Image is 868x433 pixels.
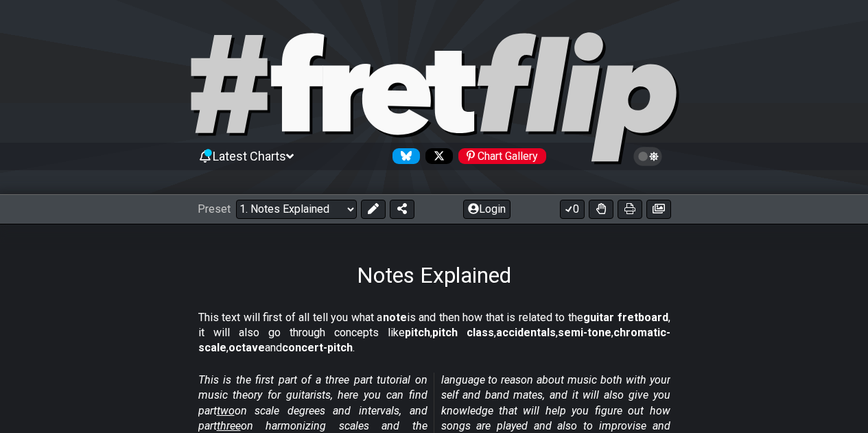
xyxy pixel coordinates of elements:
strong: octave [228,341,265,354]
button: Toggle Dexterity for all fretkits [589,200,613,219]
h1: Notes Explained [357,262,511,288]
span: three [217,419,241,432]
select: Preset [236,200,357,219]
a: Follow #fretflip at Bluesky [387,148,420,164]
strong: note [383,311,407,324]
button: Share Preset [390,200,414,219]
button: Login [463,200,511,219]
strong: pitch [405,326,430,339]
span: Latest Charts [213,149,286,163]
a: #fretflip at Pinterest [453,148,546,164]
strong: guitar fretboard [583,311,668,324]
div: Chart Gallery [458,148,546,164]
button: Print [618,200,642,219]
span: two [217,404,235,417]
button: Edit Preset [361,200,386,219]
strong: accidentals [496,326,556,339]
button: 0 [560,200,585,219]
span: Preset [198,202,231,215]
span: Toggle light / dark theme [640,150,656,163]
strong: pitch class [432,326,494,339]
a: Follow #fretflip at X [420,148,453,164]
strong: concert-pitch [282,341,353,354]
strong: semi-tone [558,326,611,339]
button: Create image [646,200,671,219]
p: This text will first of all tell you what a is and then how that is related to the , it will also... [198,310,670,356]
